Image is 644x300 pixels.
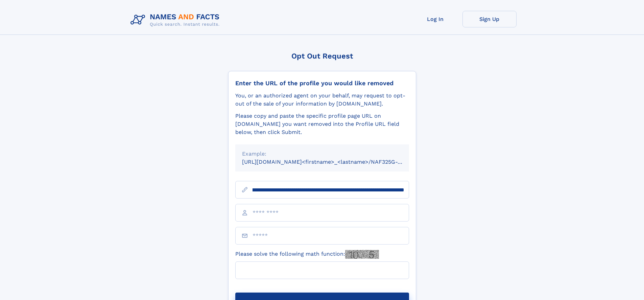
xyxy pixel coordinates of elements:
[228,52,416,60] div: Opt Out Request
[235,79,409,87] div: Enter the URL of the profile you would like removed
[128,11,225,29] img: Logo Names and Facts
[462,11,517,27] a: Sign Up
[235,112,409,136] div: Please copy and paste the specific profile page URL on [DOMAIN_NAME] you want removed into the Pr...
[235,92,409,108] div: You, or an authorized agent on your behalf, may request to opt-out of the sale of your informatio...
[408,11,462,27] a: Log In
[242,150,402,158] div: Example:
[242,159,422,165] small: [URL][DOMAIN_NAME]<firstname>_<lastname>/NAF325G-xxxxxxxx
[235,250,379,259] label: Please solve the following math function:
